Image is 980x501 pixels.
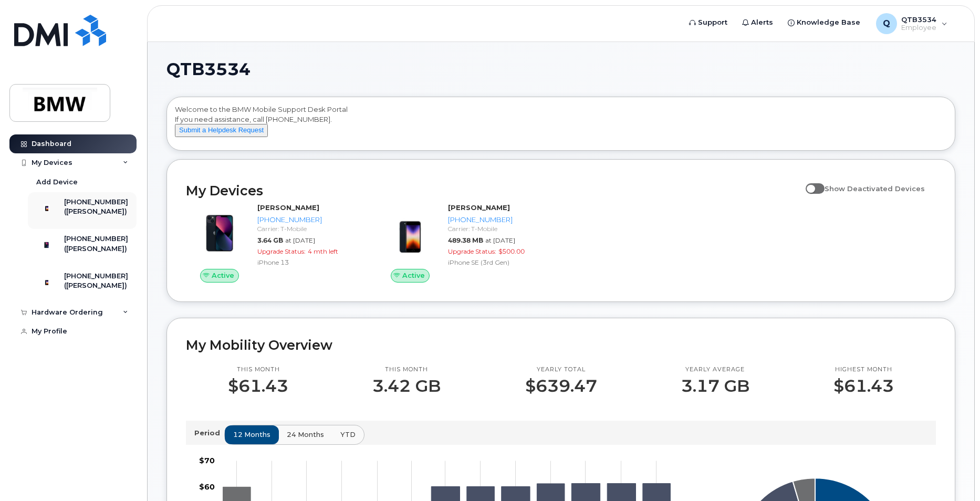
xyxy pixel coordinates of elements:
[186,183,800,199] h2: My Devices
[833,377,894,395] p: $61.43
[175,105,947,147] div: Welcome to the BMW Mobile Support Desk Portal If you need assistance, call [PHONE_NUMBER].
[257,258,360,267] div: iPhone 13
[199,456,215,465] tspan: $70
[402,270,425,280] span: Active
[287,430,324,440] span: 24 months
[257,203,319,212] strong: [PERSON_NAME]
[285,236,315,244] span: at [DATE]
[186,203,364,283] a: Active[PERSON_NAME][PHONE_NUMBER]Carrier: T-Mobile3.64 GBat [DATE]Upgrade Status:4 mth leftiPhone 13
[525,366,597,374] p: Yearly total
[257,224,360,233] div: Carrier: T-Mobile
[833,366,894,374] p: Highest month
[681,366,749,374] p: Yearly average
[806,179,814,187] input: Show Deactivated Devices
[934,455,972,493] iframe: Messenger Launcher
[448,203,510,212] strong: [PERSON_NAME]
[228,366,288,374] p: This month
[377,203,555,283] a: Active[PERSON_NAME][PHONE_NUMBER]Carrier: T-Mobile489.38 MBat [DATE]Upgrade Status:$500.00iPhone ...
[166,61,251,77] span: QTB3534
[199,482,215,491] tspan: $60
[485,236,515,244] span: at [DATE]
[228,377,288,395] p: $61.43
[448,247,496,255] span: Upgrade Status:
[448,236,483,244] span: 489.38 MB
[257,236,283,244] span: 3.64 GB
[175,126,268,134] a: Submit a Helpdesk Request
[825,184,925,193] span: Show Deactivated Devices
[372,377,441,395] p: 3.42 GB
[212,270,234,280] span: Active
[194,428,224,438] p: Period
[385,208,435,258] img: image20231002-3703462-1angbar.jpeg
[257,215,360,225] div: [PHONE_NUMBER]
[448,215,550,225] div: [PHONE_NUMBER]
[681,377,749,395] p: 3.17 GB
[194,208,245,258] img: image20231002-3703462-1ig824h.jpeg
[308,247,338,255] span: 4 mth left
[525,377,597,395] p: $639.47
[372,366,441,374] p: This month
[448,224,550,233] div: Carrier: T-Mobile
[186,337,936,353] h2: My Mobility Overview
[448,258,550,267] div: iPhone SE (3rd Gen)
[175,124,268,137] button: Submit a Helpdesk Request
[257,247,306,255] span: Upgrade Status:
[498,247,525,255] span: $500.00
[340,430,356,440] span: YTD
